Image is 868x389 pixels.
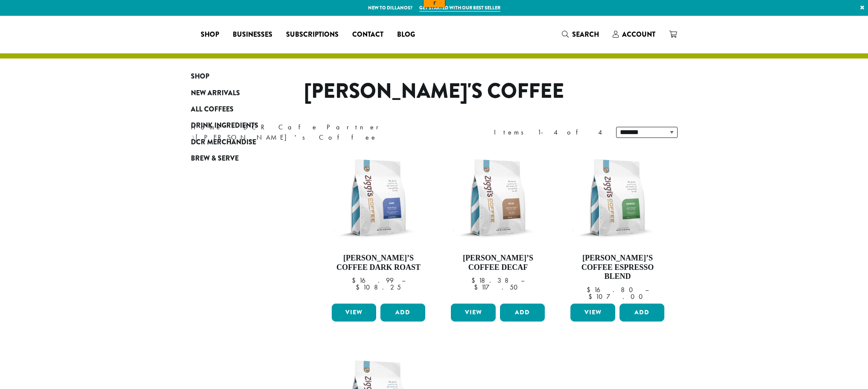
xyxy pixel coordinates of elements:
span: $ [474,283,481,292]
span: Shop [191,71,209,82]
bdi: 108.25 [356,283,401,292]
span: Search [572,29,599,39]
a: Search [555,27,606,41]
span: Blog [397,29,415,40]
button: Add [380,304,425,322]
a: [PERSON_NAME]’s Coffee Dark Roast [330,149,428,300]
img: Ziggis-Decaf-Blend-12-oz.png [449,149,547,247]
span: – [645,285,649,294]
span: $ [588,292,596,301]
a: Brew & Serve [191,150,293,167]
a: Shop [191,68,293,85]
img: Ziggis-Dark-Blend-12-oz.png [329,149,427,247]
a: [PERSON_NAME]’s Coffee Decaf [449,149,547,300]
h1: [PERSON_NAME]'s Coffee [184,79,684,104]
div: Items 1-4 of 4 [494,127,603,137]
span: – [521,276,524,285]
img: Ziggis-Espresso-Blend-12-oz.png [568,149,666,247]
button: Add [500,304,545,322]
span: All Coffees [191,104,234,115]
span: $ [587,285,594,294]
span: Account [622,29,655,39]
span: New Arrivals [191,88,240,99]
span: DCR Merchandise [191,137,256,148]
a: View [451,304,496,322]
bdi: 107.00 [588,292,647,301]
span: Businesses [233,29,272,40]
span: Shop [201,29,219,40]
h4: [PERSON_NAME]’s Coffee Decaf [449,254,547,272]
span: $ [356,283,363,292]
nav: Breadcrumb [191,122,421,143]
bdi: 16.80 [587,285,637,294]
a: [PERSON_NAME]’s Coffee Espresso Blend [568,149,666,300]
a: View [332,304,377,322]
span: Subscriptions [286,29,339,40]
a: Shop [194,28,226,41]
h4: [PERSON_NAME]’s Coffee Espresso Blend [568,254,666,281]
span: $ [352,276,359,285]
span: Drink Ingredients [191,120,258,131]
a: All Coffees [191,101,293,117]
bdi: 117.50 [474,283,522,292]
h4: [PERSON_NAME]’s Coffee Dark Roast [330,254,428,272]
a: New Arrivals [191,85,293,101]
span: Brew & Serve [191,153,239,164]
button: Add [620,304,664,322]
a: DCR Cafe Partner [243,123,385,132]
span: Contact [352,29,383,40]
bdi: 16.99 [352,276,394,285]
span: $ [471,276,479,285]
span: – [402,276,405,285]
a: DCR Merchandise [191,134,293,150]
a: Get started with our best seller [419,4,500,12]
a: View [570,304,615,322]
a: Drink Ingredients [191,117,293,134]
bdi: 18.38 [471,276,513,285]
